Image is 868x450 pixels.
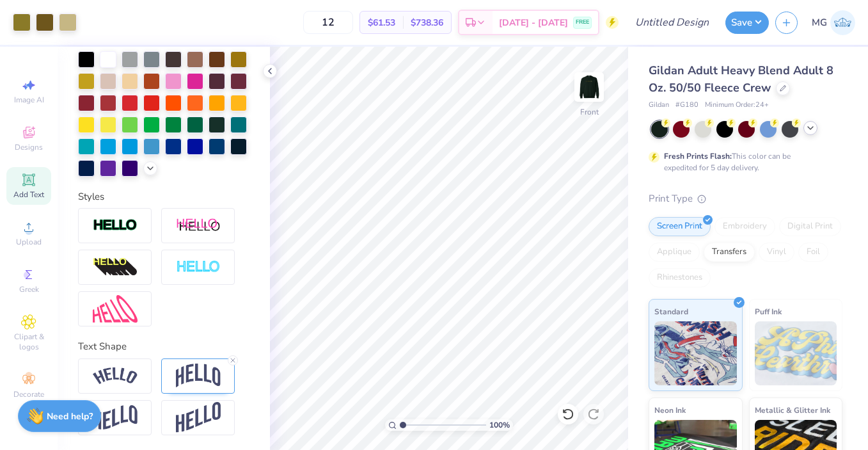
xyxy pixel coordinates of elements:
[303,11,353,34] input: – –
[93,405,138,430] img: Flag
[675,100,698,111] span: # G180
[13,389,44,399] span: Decorate
[649,268,711,287] div: Rhinestones
[625,10,719,35] input: Untitled Design
[93,367,138,385] img: Arc
[755,321,837,385] img: Puff Ink
[176,260,221,275] img: Negative Space
[649,191,842,206] div: Print Type
[93,218,138,233] img: Stroke
[649,217,711,236] div: Screen Print
[580,106,599,118] div: Front
[411,16,443,29] span: $738.36
[664,151,732,161] strong: Fresh Prints Flash:
[654,321,737,385] img: Standard
[812,10,855,35] a: MG
[755,403,830,417] span: Metallic & Glitter Ink
[13,189,44,200] span: Add Text
[489,419,510,431] span: 100 %
[93,257,138,278] img: 3d Illusion
[779,217,841,236] div: Digital Print
[499,16,568,29] span: [DATE] - [DATE]
[725,12,769,34] button: Save
[78,189,249,204] div: Styles
[78,339,249,354] div: Text Shape
[649,100,669,111] span: Gildan
[93,295,138,323] img: Free Distort
[830,10,855,35] img: Malia Guerra
[576,18,589,27] span: FREE
[759,243,794,262] div: Vinyl
[714,217,775,236] div: Embroidery
[368,16,395,29] span: $61.53
[664,150,821,173] div: This color can be expedited for 5 day delivery.
[6,332,51,352] span: Clipart & logos
[16,237,42,247] span: Upload
[19,284,39,294] span: Greek
[576,74,602,100] img: Front
[649,243,700,262] div: Applique
[47,410,93,422] strong: Need help?
[704,243,755,262] div: Transfers
[176,402,221,433] img: Rise
[176,364,221,388] img: Arch
[654,403,686,417] span: Neon Ink
[755,305,782,318] span: Puff Ink
[15,142,43,152] span: Designs
[798,243,828,262] div: Foil
[176,218,221,234] img: Shadow
[654,305,688,318] span: Standard
[649,63,833,95] span: Gildan Adult Heavy Blend Adult 8 Oz. 50/50 Fleece Crew
[812,15,827,30] span: MG
[705,100,769,111] span: Minimum Order: 24 +
[14,95,44,105] span: Image AI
